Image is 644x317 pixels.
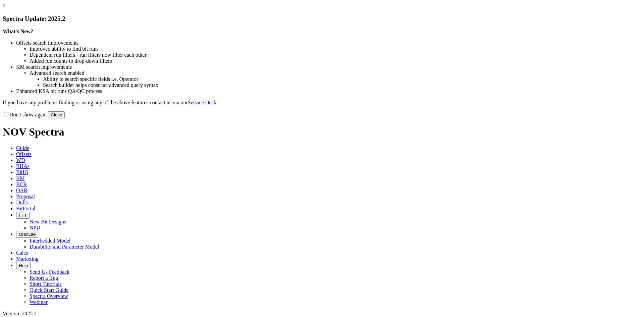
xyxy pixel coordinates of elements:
span: Guide [16,145,29,151]
li: Dependent run filters - run filters now filter each other [30,52,641,58]
a: × [3,3,6,8]
button: Close [48,111,65,118]
a: Webinar [30,299,48,305]
span: BCR [16,181,27,187]
span: OAR [16,188,28,193]
strong: What's New? [3,29,33,34]
span: BitIQ [16,169,28,175]
span: Marketing [16,256,39,262]
li: Improved ability to find bit runs [30,46,641,52]
li: Ability to search specific fields i.e. Operator [43,76,641,82]
a: Quick Start Guide [30,287,68,293]
span: FTT [19,213,27,218]
span: Dulls [16,200,28,205]
span: Help [19,263,28,268]
a: NPD [30,225,40,230]
span: Calcs [16,250,28,256]
span: KM [16,175,25,181]
span: BHAs [16,163,30,169]
div: Version: 2025.2 [3,311,641,317]
li: Enhanced KSA bit runs QA/QC process [16,88,641,94]
label: Don't show again [3,112,47,117]
li: Added run counts to drop-down filters [30,58,641,64]
span: Offsets [16,151,32,157]
a: Service Desk [188,100,216,105]
p: If you have any problems finding or using any of the above features contact us via our [3,100,641,106]
span: Proposal [16,194,35,199]
li: KM search improvements [16,64,641,70]
a: Short Tutorials [30,281,62,287]
input: Don't show again [4,112,8,116]
a: Send Us Feedback [30,269,69,275]
a: Spectra Overview [30,293,68,299]
li: Search builder helps construct advanced query syntax [43,82,641,88]
span: WD [16,157,25,163]
a: Interbedded Model [30,238,70,244]
span: BitPortal [16,206,36,211]
span: OrbitLite [19,232,36,237]
h3: Spectra Update: 2025.2 [3,15,641,22]
a: Durability and Parameter Model [30,244,99,250]
li: Offsets search improvements [16,40,641,46]
h1: NOV Spectra [3,126,641,138]
li: Advanced search enabled [30,70,641,76]
a: Report a Bug [30,275,58,281]
a: New Bit Designs [30,219,66,224]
